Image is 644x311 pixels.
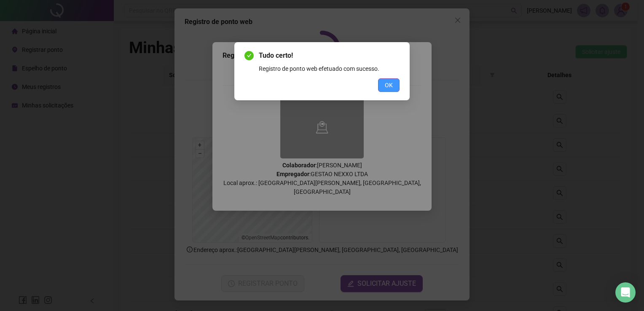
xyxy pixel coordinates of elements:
button: OK [378,78,400,92]
span: OK [385,80,393,90]
div: Open Intercom Messenger [615,282,636,303]
span: Tudo certo! [259,51,400,61]
span: check-circle [244,51,254,60]
div: Registro de ponto web efetuado com sucesso. [259,64,400,73]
